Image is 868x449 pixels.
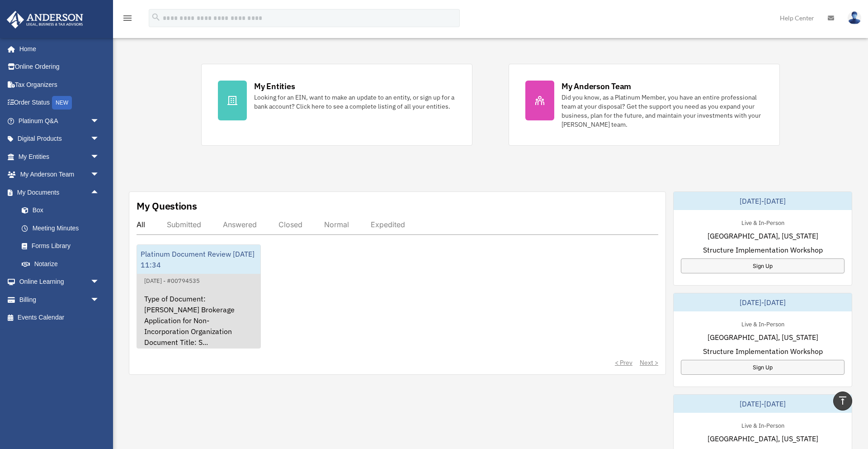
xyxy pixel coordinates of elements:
a: My Anderson Teamarrow_drop_down [6,166,113,184]
div: [DATE] - #00794535 [137,275,207,285]
div: [DATE]-[DATE] [674,192,852,210]
span: Structure Implementation Workshop [703,244,823,255]
span: arrow_drop_down [90,148,108,166]
a: Sign Up [681,360,844,375]
div: Platinum Document Review [DATE] 11:34 [137,245,260,274]
span: [GEOGRAPHIC_DATA], [US_STATE] [708,433,818,444]
a: Box [13,201,113,220]
a: Billingarrow_drop_down [6,291,113,309]
span: arrow_drop_down [90,166,108,184]
div: Looking for an EIN, want to make an update to an entity, or sign up for a bank account? Click her... [254,93,456,111]
i: search [151,12,161,22]
span: arrow_drop_down [90,130,108,148]
img: User Pic [848,11,861,24]
a: Digital Productsarrow_drop_down [6,130,113,148]
a: Home [6,40,108,58]
div: Live & In-Person [734,420,792,430]
div: Live & In-Person [734,217,792,227]
span: Structure Implementation Workshop [703,346,823,357]
a: Online Ordering [6,58,113,76]
div: Live & In-Person [734,319,792,328]
div: All [137,220,145,229]
a: Sign Up [681,258,844,273]
span: arrow_drop_down [90,273,108,291]
div: Submitted [167,220,201,229]
img: Anderson Advisors Platinum Portal [4,11,86,29]
span: arrow_drop_up [90,183,108,202]
a: Tax Organizers [6,76,113,94]
a: My Anderson Team Did you know, as a Platinum Member, you have an entire professional team at your... [509,64,780,146]
span: [GEOGRAPHIC_DATA], [US_STATE] [708,230,818,241]
a: Events Calendar [6,309,113,327]
a: Platinum Document Review [DATE] 11:34[DATE] - #00794535Type of Document: [PERSON_NAME] Brokerage ... [137,244,261,349]
a: Order StatusNEW [6,94,113,112]
a: Meeting Minutes [13,219,113,237]
div: Answered [223,220,257,229]
div: My Questions [137,199,197,213]
a: Online Learningarrow_drop_down [6,273,113,291]
a: Platinum Q&Aarrow_drop_down [6,112,113,130]
i: vertical_align_top [837,395,848,406]
a: My Entitiesarrow_drop_down [6,148,113,166]
a: menu [122,16,133,24]
div: [DATE]-[DATE] [674,395,852,413]
div: Did you know, as a Platinum Member, you have an entire professional team at your disposal? Get th... [561,93,763,129]
a: Notarize [13,255,113,273]
a: vertical_align_top [833,392,852,411]
div: Expedited [371,220,405,229]
a: My Documentsarrow_drop_up [6,183,113,201]
span: arrow_drop_down [90,112,108,130]
div: [DATE]-[DATE] [674,293,852,311]
div: Normal [324,220,349,229]
div: Type of Document: [PERSON_NAME] Brokerage Application for Non-Incorporation Organization Document... [137,286,260,357]
div: My Entities [254,81,295,92]
span: [GEOGRAPHIC_DATA], [US_STATE] [708,332,818,343]
a: My Entities Looking for an EIN, want to make an update to an entity, or sign up for a bank accoun... [201,64,472,146]
span: arrow_drop_down [90,291,108,309]
div: My Anderson Team [561,81,631,92]
div: NEW [52,96,72,110]
div: Closed [278,220,302,229]
i: menu [122,13,133,24]
a: Forms Library [13,237,113,255]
